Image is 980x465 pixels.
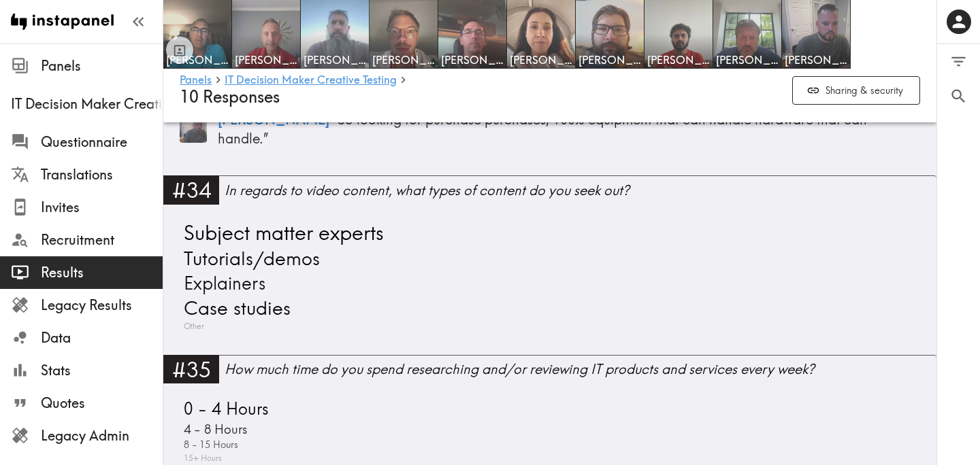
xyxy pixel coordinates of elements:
[304,52,366,67] span: [PERSON_NAME]
[949,87,968,105] span: Search
[937,79,980,114] button: Search
[166,37,193,64] button: Toggle between responses and questions
[163,355,219,383] div: #35
[41,394,163,413] span: Quotes
[180,219,384,245] span: Subject matter experts
[225,360,936,379] div: How much time do you spend researching and/or reviewing IT products and services every week?
[41,230,163,249] span: Recruitment
[41,263,163,282] span: Results
[716,52,779,67] span: [PERSON_NAME]
[41,56,163,75] span: Panels
[218,110,920,148] p: “ So looking for purchase purchases, 100% equipment that can handle hardware that can handle. ”
[937,44,980,79] button: Filter Responses
[41,165,163,184] span: Translations
[785,52,847,67] span: [PERSON_NAME]
[225,74,397,87] a: IT Decision Maker Creative Testing
[792,76,920,105] button: Sharing & security
[180,245,320,271] span: Tutorials/demos
[163,175,936,213] a: #34In regards to video content, what types of content do you seek out?
[949,52,968,71] span: Filter Responses
[180,87,280,107] span: 10 Responses
[578,52,641,67] span: [PERSON_NAME]
[41,198,163,217] span: Invites
[41,296,163,315] span: Legacy Results
[180,452,222,464] span: 15+ Hours
[163,355,936,392] a: #35How much time do you spend researching and/or reviewing IT products and services every week?
[180,398,269,420] span: 0 - 4 Hours
[166,52,229,67] span: [PERSON_NAME]
[11,94,163,114] span: IT Decision Maker Creative Testing
[510,52,572,67] span: [PERSON_NAME]
[41,426,163,445] span: Legacy Admin
[41,361,163,380] span: Stats
[163,175,219,204] div: #34
[180,116,207,143] img: Panelist thumbnail
[41,133,163,152] span: Questionnaire
[180,320,204,332] span: Other
[647,52,710,67] span: [PERSON_NAME]
[225,181,936,200] div: In regards to video content, what types of content do you seek out?
[180,74,212,87] a: Panels
[235,52,297,67] span: [PERSON_NAME]
[41,328,163,347] span: Data
[441,52,504,67] span: [PERSON_NAME]
[180,271,265,295] span: Explainers
[180,420,247,438] span: 4 - 8 Hours
[180,105,920,154] a: Panelist thumbnail[PERSON_NAME] “So looking for purchase purchases, 100% equipment that can handl...
[180,295,291,320] span: Case studies
[180,438,238,452] span: 8 - 15 Hours
[372,52,435,67] span: [PERSON_NAME]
